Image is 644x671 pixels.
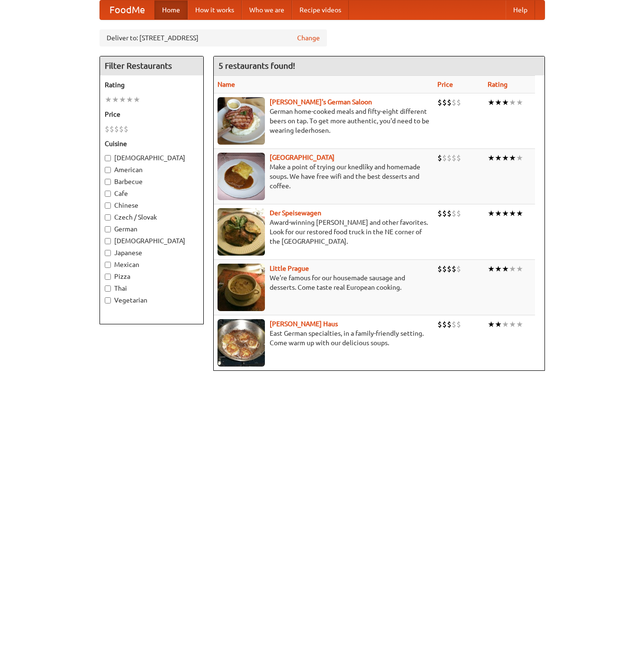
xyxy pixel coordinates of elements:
[456,264,461,274] li: $
[242,0,292,19] a: Who we are
[502,208,509,219] li: ★
[105,155,111,161] input: [DEMOGRAPHIC_DATA]
[437,81,453,88] a: Price
[105,153,199,163] label: [DEMOGRAPHIC_DATA]
[502,153,509,163] li: ★
[114,124,119,134] li: $
[105,272,199,281] label: Pizza
[270,265,309,272] a: Little Prague
[218,319,265,367] img: kohlhaus.jpg
[516,319,523,330] li: ★
[218,107,430,135] p: German home-cooked meals and fifty-eight different beers on tap. To get more authentic, you'd nee...
[488,97,495,108] li: ★
[488,153,495,163] li: ★
[456,319,461,330] li: $
[452,319,456,330] li: $
[516,153,523,163] li: ★
[437,264,442,274] li: $
[437,153,442,163] li: $
[442,97,447,108] li: $
[270,320,338,328] a: [PERSON_NAME] Haus
[188,0,242,19] a: How it works
[509,264,516,274] li: ★
[270,98,372,106] a: [PERSON_NAME]'s German Saloon
[297,33,320,43] a: Change
[105,212,199,222] label: Czech / Slovak
[105,139,199,148] h5: Cuisine
[437,319,442,330] li: $
[105,238,111,244] input: [DEMOGRAPHIC_DATA]
[442,208,447,219] li: $
[270,209,321,217] a: Der Speisewagen
[456,153,461,163] li: $
[509,208,516,219] li: ★
[442,153,447,163] li: $
[105,191,111,197] input: Cafe
[105,284,199,293] label: Thai
[218,208,265,256] img: speisewagen.jpg
[506,0,535,19] a: Help
[218,264,265,311] img: littleprague.jpg
[502,264,509,274] li: ★
[447,264,452,274] li: $
[105,236,199,246] label: [DEMOGRAPHIC_DATA]
[442,319,447,330] li: $
[126,94,133,105] li: ★
[105,248,199,257] label: Japanese
[509,97,516,108] li: ★
[105,214,111,221] input: Czech / Slovak
[105,165,199,175] label: American
[447,208,452,219] li: $
[100,0,154,19] a: FoodMe
[105,177,199,186] label: Barbecue
[437,97,442,108] li: $
[105,295,199,305] label: Vegetarian
[218,153,265,200] img: czechpoint.jpg
[119,124,124,134] li: $
[105,262,111,268] input: Mexican
[509,319,516,330] li: ★
[105,124,109,134] li: $
[218,61,295,70] ng-pluralize: 5 restaurants found!
[488,81,508,88] a: Rating
[105,274,111,280] input: Pizza
[447,153,452,163] li: $
[516,208,523,219] li: ★
[112,94,119,105] li: ★
[442,264,447,274] li: $
[119,94,126,105] li: ★
[100,56,203,75] h4: Filter Restaurants
[124,124,128,134] li: $
[452,97,456,108] li: $
[218,81,235,88] a: Name
[447,97,452,108] li: $
[105,226,111,232] input: German
[105,297,111,303] input: Vegetarian
[495,208,502,219] li: ★
[456,97,461,108] li: $
[105,224,199,234] label: German
[456,208,461,219] li: $
[105,202,111,209] input: Chinese
[509,153,516,163] li: ★
[105,167,111,173] input: American
[488,319,495,330] li: ★
[105,250,111,256] input: Japanese
[495,97,502,108] li: ★
[105,80,199,90] h5: Rating
[100,29,327,46] div: Deliver to: [STREET_ADDRESS]
[495,319,502,330] li: ★
[133,94,140,105] li: ★
[452,264,456,274] li: $
[447,319,452,330] li: $
[270,154,335,161] a: [GEOGRAPHIC_DATA]
[218,329,430,348] p: East German specialties, in a family-friendly setting. Come warm up with our delicious soups.
[452,208,456,219] li: $
[105,179,111,185] input: Barbecue
[105,201,199,210] label: Chinese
